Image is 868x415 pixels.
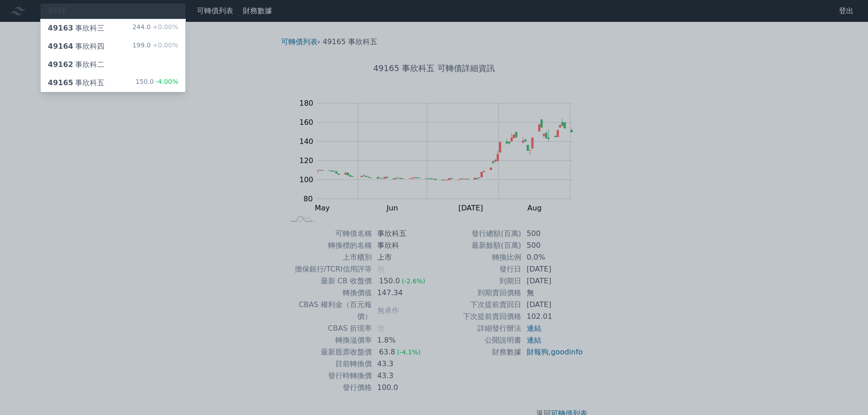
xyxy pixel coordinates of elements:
[48,77,104,88] div: 事欣科五
[48,59,104,70] div: 事欣科二
[151,23,178,31] span: +0.00%
[41,56,185,74] a: 49162事欣科二
[48,24,73,32] span: 49163
[822,371,868,415] div: 聊天小工具
[41,19,185,37] a: 49163事欣科三 244.0+0.00%
[48,23,104,34] div: 事欣科三
[135,77,178,88] div: 150.0
[48,60,73,69] span: 49162
[154,78,178,85] span: -4.00%
[48,78,73,87] span: 49165
[822,371,868,415] iframe: Chat Widget
[41,37,185,56] a: 49164事欣科四 199.0+0.00%
[151,41,178,49] span: +0.00%
[133,41,178,52] div: 199.0
[48,41,104,52] div: 事欣科四
[41,74,185,92] a: 49165事欣科五 150.0-4.00%
[133,23,178,34] div: 244.0
[48,42,73,51] span: 49164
